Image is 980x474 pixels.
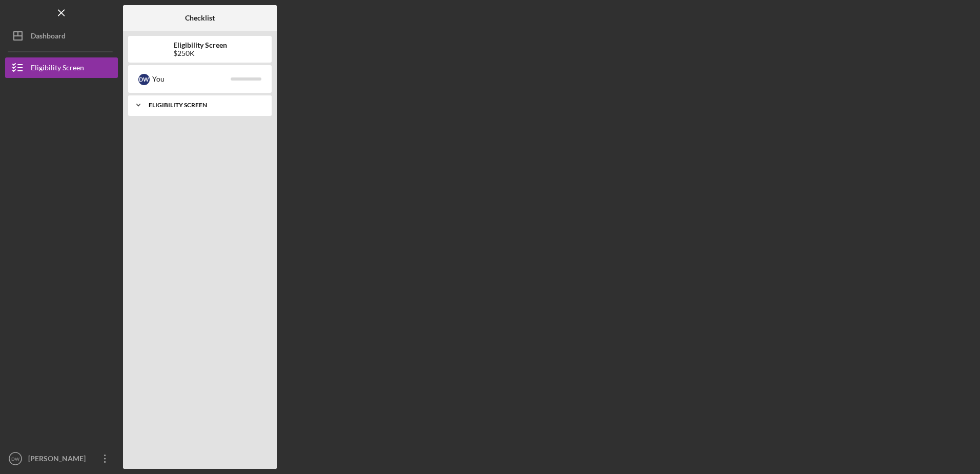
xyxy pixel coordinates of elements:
div: $250K [173,49,227,57]
div: Eligibility Screen [31,57,84,81]
div: Eligibility Screen [149,102,259,108]
text: DW [11,456,20,462]
button: Eligibility Screen [5,57,118,78]
b: Checklist [185,14,215,22]
div: D W [138,74,150,85]
button: DW[PERSON_NAME] [5,448,118,469]
b: Eligibility Screen [173,41,227,49]
div: [PERSON_NAME] [26,448,92,471]
div: Dashboard [31,26,66,49]
button: Dashboard [5,26,118,46]
div: You [152,70,231,88]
